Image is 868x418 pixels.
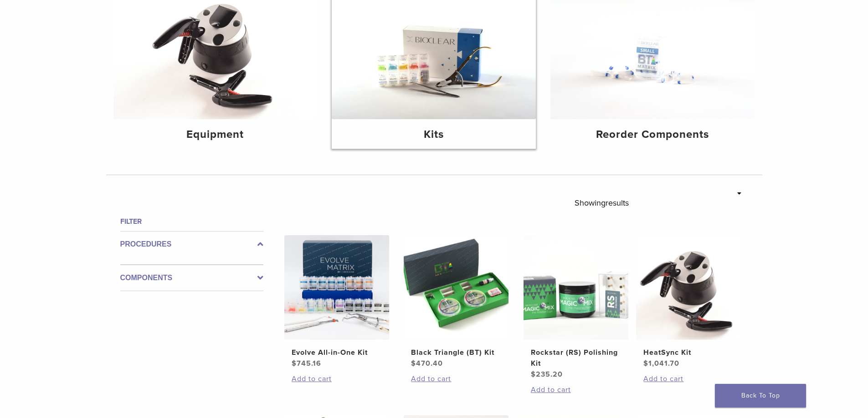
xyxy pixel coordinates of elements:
[531,370,536,379] span: $
[284,235,389,340] img: Evolve All-in-One Kit
[643,347,734,358] h2: HeatSync Kit
[523,235,629,380] a: Rockstar (RS) Polishing KitRockstar (RS) Polishing Kit $235.20
[284,235,390,369] a: Evolve All-in-One KitEvolve All-in-One Kit $745.16
[120,239,263,250] label: Procedures
[715,384,806,408] a: Back To Top
[411,347,501,358] h2: Black Triangle (BT) Kit
[120,272,263,283] label: Components
[531,370,563,379] bdi: 235.20
[292,347,382,358] h2: Evolve All-in-One Kit
[558,126,747,143] h4: Reorder Components
[643,373,734,384] a: Add to cart: “HeatSync Kit”
[292,373,382,384] a: Add to cart: “Evolve All-in-One Kit”
[292,359,297,368] span: $
[411,359,416,368] span: $
[575,193,629,212] p: Showing results
[643,359,679,368] bdi: 1,041.70
[120,216,263,227] h4: Filter
[121,126,310,143] h4: Equipment
[292,359,321,368] bdi: 745.16
[636,235,741,340] img: HeatSync Kit
[524,235,628,340] img: Rockstar (RS) Polishing Kit
[531,384,621,395] a: Add to cart: “Rockstar (RS) Polishing Kit”
[411,373,501,384] a: Add to cart: “Black Triangle (BT) Kit”
[404,235,508,340] img: Black Triangle (BT) Kit
[339,126,529,143] h4: Kits
[643,359,648,368] span: $
[636,235,742,369] a: HeatSync KitHeatSync Kit $1,041.70
[531,347,621,369] h2: Rockstar (RS) Polishing Kit
[411,359,443,368] bdi: 470.40
[403,235,509,369] a: Black Triangle (BT) KitBlack Triangle (BT) Kit $470.40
